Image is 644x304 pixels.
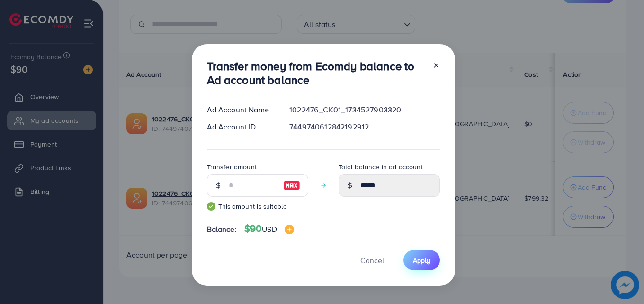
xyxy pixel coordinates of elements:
button: Cancel [349,250,396,270]
h4: $90 [244,223,294,235]
span: Cancel [360,255,384,266]
label: Total balance in ad account [339,162,423,172]
h3: Transfer money from Ecomdy balance to Ad account balance [207,59,425,87]
img: image [285,225,294,234]
label: Transfer amount [207,162,257,172]
button: Apply [403,250,440,270]
div: 1022476_CK01_1734527903320 [282,104,447,115]
img: image [283,180,300,191]
div: Ad Account ID [199,121,282,132]
span: USD [262,224,277,234]
img: guide [207,202,215,211]
div: Ad Account Name [199,104,282,115]
span: Balance: [207,224,237,235]
div: 7449740612842192912 [282,121,447,132]
small: This amount is suitable [207,202,308,211]
span: Apply [413,256,430,265]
